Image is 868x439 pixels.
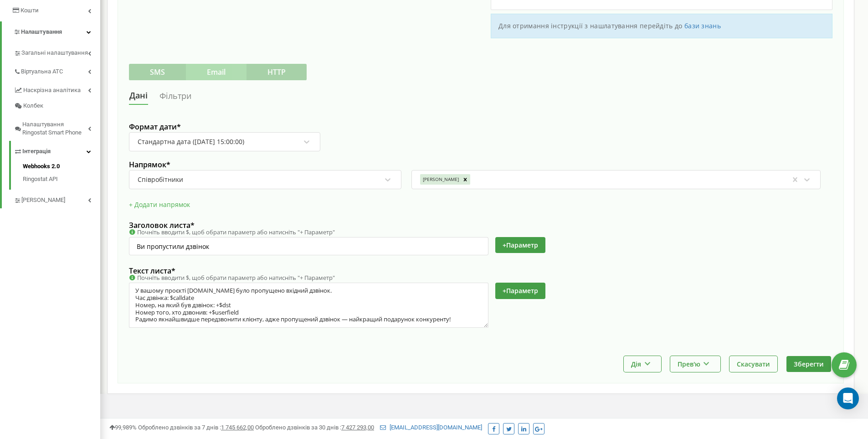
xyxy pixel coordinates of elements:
span: Налаштування [21,28,62,35]
button: Зберегти [786,356,831,372]
input: Введіть заголовок [129,237,488,255]
span: Віртуальна АТС [21,67,63,76]
label: Напрямок * [129,160,832,170]
div: [PERSON_NAME] [420,174,460,184]
button: +Параметр [495,237,545,253]
textarea: У вашому проєкті [DOMAIN_NAME] було пропущено вхідний дзвінок. Час дзвінка: $calldate Номер, на я... [129,283,488,328]
u: 7 427 293,00 [341,424,374,431]
a: Колбек [14,98,100,114]
a: Дані [129,88,148,105]
label: Текст листа * [129,266,642,276]
span: Інтеграція [22,147,51,156]
a: Наскрізна аналітика [14,80,100,98]
label: Заголовок листа * [129,221,642,231]
span: Налаштування Ringostat Smart Phone [22,120,88,137]
span: Оброблено дзвінків за 7 днів : [138,424,254,431]
a: [PERSON_NAME] [14,190,100,208]
a: Ringostat API [23,173,100,184]
a: [EMAIL_ADDRESS][DOMAIN_NAME] [380,424,482,431]
a: Webhooks 2.0 [23,162,100,173]
a: Налаштування [2,21,100,43]
label: Формат дати * [129,122,320,132]
a: Фільтри [159,88,192,104]
button: + Додати напрямок [129,198,190,212]
span: [PERSON_NAME] [21,196,65,205]
span: Наскрізна аналітика [23,86,81,95]
u: 1 745 662,00 [221,424,254,431]
span: Загальні налаштування [21,49,88,57]
span: Кошти [21,7,39,14]
span: Оброблено дзвінків за 30 днів : [255,424,374,431]
span: Колбек [23,102,43,110]
div: Open Intercom Messenger [837,387,859,409]
button: Дія [624,356,661,372]
div: Стандартна дата ([DATE] 15:00:00) [138,138,244,146]
div: Співробітники [138,176,183,184]
a: Віртуальна АТС [14,61,100,80]
span: 99,989% [109,424,137,431]
button: +Параметр [495,283,545,299]
a: Налаштування Ringostat Smart Phone [14,114,100,141]
div: Почніть вводити $, щоб обрати параметр або натисніть "+ Параметр" [129,228,642,237]
div: Почніть вводити $, щоб обрати параметр або натисніть "+ Параметр" [129,274,642,282]
a: бази знань [684,21,721,30]
p: Для отримання інструкції з нашлатування перейдіть до [498,21,825,31]
button: Прев'ю [670,356,720,372]
a: Інтеграція [14,141,100,160]
button: Скасувати [729,356,777,372]
a: Загальні налаштування [14,42,100,61]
